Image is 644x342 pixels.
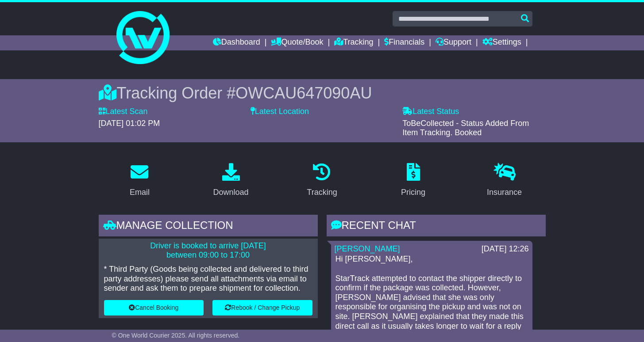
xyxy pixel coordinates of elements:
[307,186,337,198] div: Tracking
[482,35,521,50] a: Settings
[487,186,522,198] div: Insurance
[99,215,318,239] div: Manage collection
[99,107,148,117] label: Latest Scan
[235,84,372,102] span: OWCAU647090AU
[301,160,343,201] a: Tracking
[213,35,260,50] a: Dashboard
[251,107,309,117] label: Latest Location
[334,35,373,50] a: Tracking
[402,107,459,117] label: Latest Status
[384,35,424,50] a: Financials
[271,35,323,50] a: Quote/Book
[207,160,254,201] a: Download
[482,244,529,254] div: [DATE] 12:26
[395,160,431,201] a: Pricing
[335,244,400,253] a: [PERSON_NAME]
[104,265,312,293] p: * Third Party (Goods being collected and delivered to third party addresses) please send all atta...
[112,332,240,339] span: © One World Courier 2025. All rights reserved.
[402,119,529,137] span: ToBeCollected - Status Added From Item Tracking. Booked
[104,300,204,315] button: Cancel Booking
[124,160,155,201] a: Email
[327,215,546,239] div: RECENT CHAT
[213,186,248,198] div: Download
[130,186,150,198] div: Email
[104,241,312,260] p: Driver is booked to arrive [DATE] between 09:00 to 17:00
[99,119,160,128] span: [DATE] 01:02 PM
[99,84,546,103] div: Tracking Order #
[481,160,528,201] a: Insurance
[436,35,471,50] a: Support
[401,186,425,198] div: Pricing
[212,300,312,315] button: Rebook / Change Pickup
